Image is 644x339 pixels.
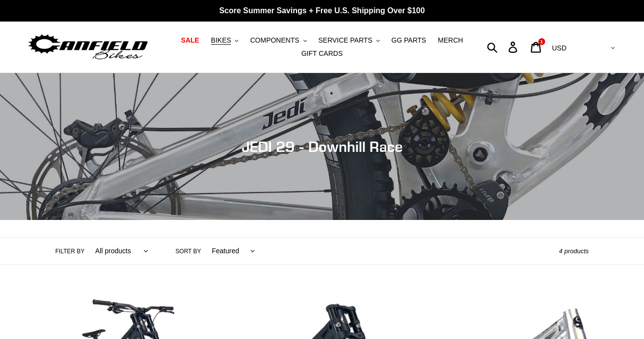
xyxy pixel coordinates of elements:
[559,247,589,255] span: 4 products
[438,36,463,45] span: MERCH
[176,34,204,47] a: SALE
[433,34,468,47] a: MERCH
[206,34,243,47] button: BIKES
[181,36,199,45] span: SALE
[176,247,201,256] label: Sort by
[245,34,311,47] button: COMPONENTS
[387,34,431,47] a: GG PARTS
[540,39,543,44] span: 1
[297,47,348,60] a: GIFT CARDS
[211,36,231,45] span: BIKES
[55,247,85,256] label: Filter by
[242,138,403,155] span: JEDI 29 - Downhill Race
[301,49,343,58] span: GIFT CARDS
[313,34,384,47] button: SERVICE PARTS
[318,36,372,45] span: SERVICE PARTS
[525,37,548,58] a: 1
[250,36,299,45] span: COMPONENTS
[27,32,149,63] img: Canfield Bikes
[391,36,426,45] span: GG PARTS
